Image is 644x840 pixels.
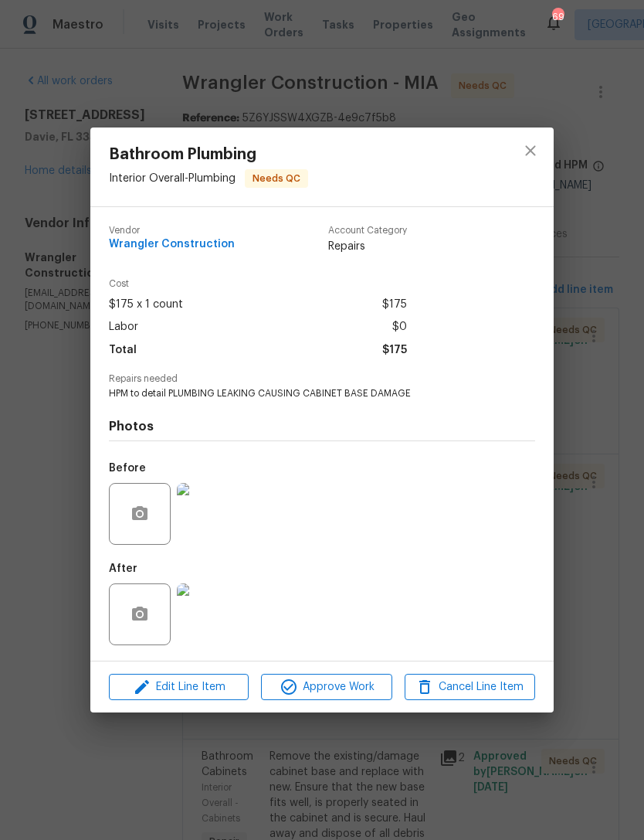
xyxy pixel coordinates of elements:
[109,463,146,474] h5: Before
[246,171,307,186] span: Needs QC
[382,339,407,362] span: $175
[109,146,308,163] span: Bathroom Plumbing
[109,172,236,183] span: Interior Overall - Plumbing
[382,294,407,316] span: $175
[266,678,387,697] span: Approve Work
[328,226,407,236] span: Account Category
[328,239,407,254] span: Repairs
[261,674,391,701] button: Approve Work
[512,132,549,169] button: close
[109,674,249,701] button: Edit Line Item
[109,419,535,434] h4: Photos
[109,279,407,289] span: Cost
[392,316,407,338] span: $0
[109,339,137,362] span: Total
[109,374,535,384] span: Repairs needed
[405,674,535,701] button: Cancel Line Item
[109,316,138,338] span: Labor
[409,678,530,697] span: Cancel Line Item
[109,294,183,316] span: $175 x 1 count
[109,226,235,236] span: Vendor
[109,563,137,574] h5: After
[109,239,235,250] span: Wrangler Construction
[109,387,493,400] span: HPM to detail PLUMBING LEAKING CAUSING CABINET BASE DAMAGE
[114,678,244,697] span: Edit Line Item
[552,9,563,25] div: 69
